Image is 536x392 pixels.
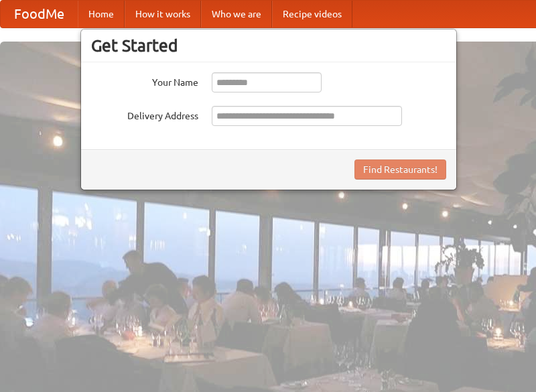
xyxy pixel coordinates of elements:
a: FoodMe [1,1,78,27]
a: Home [78,1,125,27]
label: Your Name [91,72,198,89]
a: Recipe videos [272,1,352,27]
button: Find Restaurants! [354,159,446,180]
a: Who we are [201,1,272,27]
label: Delivery Address [91,106,198,123]
h3: Get Started [91,36,446,56]
a: How it works [125,1,201,27]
